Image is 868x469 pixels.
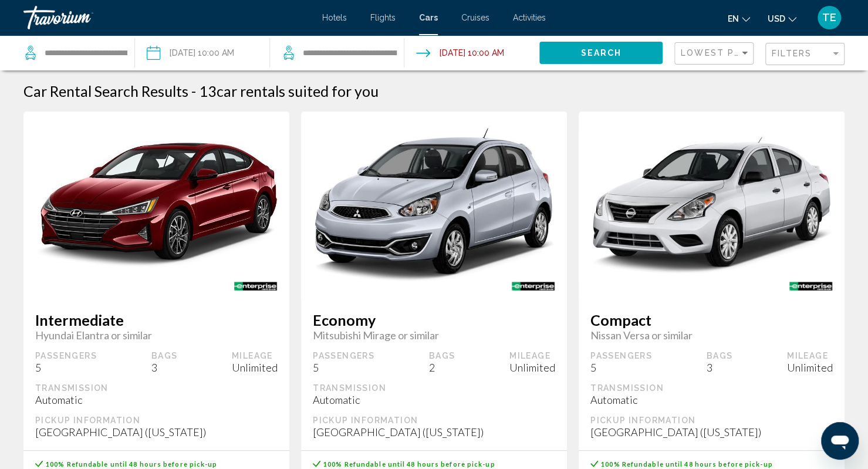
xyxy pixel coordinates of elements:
div: Mileage [232,350,278,361]
span: en [728,14,739,23]
a: Cruises [461,13,489,22]
span: 100% Refundable until 48 hours before pick-up [601,460,773,468]
img: primary.png [301,120,567,291]
img: ENTERPRISE [777,273,845,299]
div: 3 [707,361,733,374]
button: Change language [728,10,750,27]
span: Economy [313,311,555,329]
span: Compact [590,311,833,329]
div: Passengers [590,350,652,361]
img: primary.png [23,136,289,275]
div: Automatic [35,393,278,406]
div: Bags [707,350,733,361]
a: Travorium [23,6,310,29]
mat-select: Sort by [681,49,750,59]
span: Mitsubishi Mirage or similar [313,329,555,342]
span: TE [822,12,836,23]
div: Pickup Information [313,415,555,426]
div: Transmission [590,383,833,393]
div: Automatic [313,393,555,406]
a: Cars [419,13,438,22]
div: Transmission [35,383,278,393]
button: Pickup date: Sep 18, 2025 10:00 AM [147,35,234,70]
h2: 13 [199,82,379,100]
button: User Menu [814,5,845,30]
div: Pickup Information [35,415,278,426]
div: [GEOGRAPHIC_DATA] ([US_STATE]) [590,426,833,438]
button: Change currency [768,10,796,27]
span: 100% Refundable until 48 hours before pick-up [323,460,495,468]
div: Unlimited [787,361,833,374]
div: Passengers [35,350,97,361]
button: Search [539,42,663,63]
div: Unlimited [232,361,278,374]
div: Unlimited [509,361,555,374]
button: Filter [765,42,845,66]
a: Flights [370,13,396,22]
div: Transmission [313,383,555,393]
span: - [191,82,196,100]
span: USD [768,14,785,23]
span: 100% Refundable until 48 hours before pick-up [46,460,218,468]
div: Bags [429,350,455,361]
div: 5 [590,361,652,374]
div: Bags [151,350,178,361]
img: primary.png [579,130,845,282]
div: Passengers [313,350,374,361]
img: ENTERPRISE [222,273,289,299]
div: Mileage [787,350,833,361]
span: Lowest Price [681,48,756,58]
div: 5 [35,361,97,374]
span: Intermediate [35,311,278,329]
div: Mileage [509,350,555,361]
div: Automatic [590,393,833,406]
span: Hyundai Elantra or similar [35,329,278,342]
span: Filters [772,49,812,58]
img: ENTERPRISE [499,273,567,299]
span: car rentals suited for you [217,82,379,100]
div: 5 [313,361,374,374]
h1: Car Rental Search Results [23,82,188,100]
div: [GEOGRAPHIC_DATA] ([US_STATE]) [35,426,278,438]
div: 2 [429,361,455,374]
div: 3 [151,361,178,374]
span: Nissan Versa or similar [590,329,833,342]
a: Hotels [322,13,347,22]
div: [GEOGRAPHIC_DATA] ([US_STATE]) [313,426,555,438]
button: Drop-off date: Sep 22, 2025 10:00 AM [416,35,504,70]
span: Search [580,49,622,58]
iframe: Button to launch messaging window [821,422,859,460]
a: Activities [513,13,546,22]
div: Pickup Information [590,415,833,426]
